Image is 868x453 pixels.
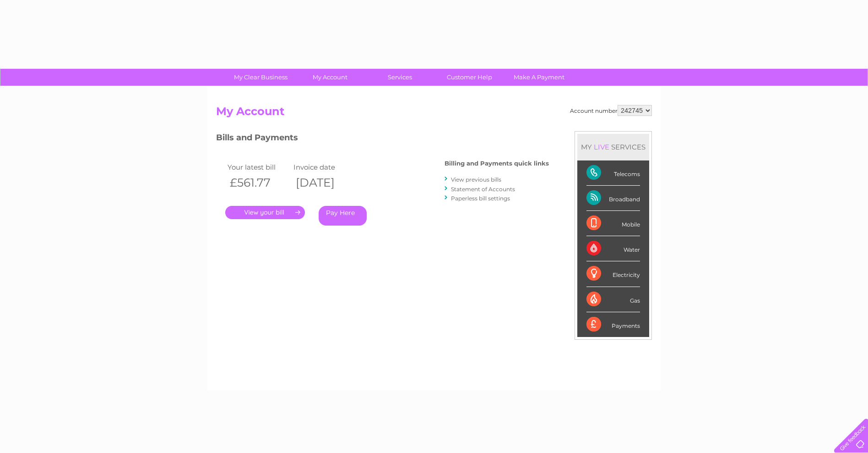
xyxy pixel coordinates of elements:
[216,131,549,147] h3: Bills and Payments
[225,161,291,173] td: Your latest bill
[577,134,649,160] div: MY SERVICES
[451,195,510,202] a: Paperless bill settings
[586,287,640,312] div: Gas
[432,69,507,86] a: Customer Help
[586,211,640,236] div: Mobile
[586,186,640,211] div: Broadband
[501,69,577,86] a: Make A Payment
[451,176,501,183] a: View previous bills
[362,69,438,86] a: Services
[445,160,549,167] h4: Billing and Payments quick links
[586,160,640,186] div: Telecoms
[451,186,515,193] a: Statement of Accounts
[586,236,640,261] div: Water
[225,173,291,192] th: £561.77
[291,161,357,173] td: Invoice date
[319,206,367,226] a: Pay Here
[586,261,640,287] div: Electricity
[225,206,305,219] a: .
[291,173,357,192] th: [DATE]
[216,105,652,122] h2: My Account
[570,105,652,116] div: Account number
[586,312,640,337] div: Payments
[223,69,298,86] a: My Clear Business
[293,69,368,86] a: My Account
[592,143,611,151] div: LIVE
